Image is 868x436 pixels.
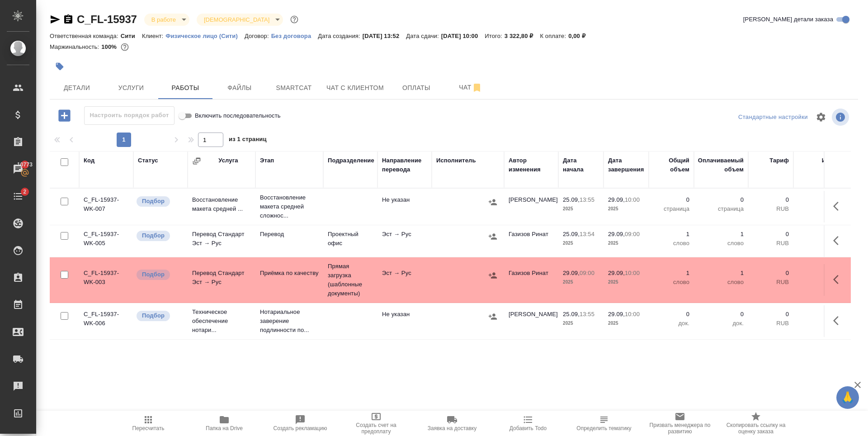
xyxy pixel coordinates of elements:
button: Назначить [486,230,500,243]
button: В работе [149,16,179,24]
p: 10:00 [625,196,640,203]
button: Доп статусы указывают на важность/срочность заказа [288,14,300,25]
td: Газизов Ринат [504,225,558,257]
p: слово [653,239,689,248]
span: Smartcat [272,82,316,94]
svg: Отписаться [472,82,482,93]
p: Нотариальное заверение подлинности по... [260,308,319,335]
p: 2025 [608,239,644,248]
div: Оплачиваемый объем [698,156,744,174]
span: 2 [18,187,32,196]
p: Ответственная команда: [50,33,121,39]
td: Восстановление макета средней ... [188,191,255,223]
p: 0 [753,230,789,239]
div: split button [736,110,810,124]
span: Файлы [218,82,261,94]
div: Можно подбирать исполнителей [136,230,183,242]
p: 0 [698,195,744,204]
p: RUB [753,204,789,213]
td: Эст → Рус [377,264,432,296]
p: 1 [698,269,744,278]
span: Работы [164,82,207,94]
button: [DEMOGRAPHIC_DATA] [201,16,272,24]
span: [PERSON_NAME] детали заказа [743,15,833,24]
p: 0,00 ₽ [568,33,592,39]
span: Посмотреть информацию [832,109,851,126]
p: RUB [798,239,839,248]
p: 1 [653,269,689,278]
span: Чат с клиентом [326,82,384,94]
td: Перевод Стандарт Эст → Рус [188,264,255,296]
p: 2025 [563,204,599,213]
div: Тариф [769,156,789,165]
div: Подразделение [328,156,374,165]
p: 0 [798,230,839,239]
span: Настроить таблицу [810,106,832,128]
p: слово [698,278,744,287]
td: C_FL-15937-WK-005 [79,225,133,257]
td: Техническое обеспечение нотари... [188,303,255,339]
p: [DATE] 13:52 [363,33,406,39]
button: Здесь прячутся важные кнопки [828,310,849,332]
span: Оплаты [395,82,438,94]
a: C_FL-15937 [77,13,137,25]
td: Эст → Рус [377,225,432,257]
td: C_FL-15937-WK-007 [79,191,133,223]
p: 25.09, [563,231,580,237]
a: Физическое лицо (Сити) [165,32,245,39]
p: Перевод [260,230,319,239]
p: RUB [753,319,789,328]
div: Можно подбирать исполнителей [136,269,183,281]
button: Добавить работу [52,106,77,125]
p: 2025 [608,278,644,287]
p: Сити [121,33,142,39]
button: Назначить [486,269,500,282]
p: 100% [101,43,119,50]
p: 29.09, [608,231,625,237]
p: К оплате: [540,33,568,39]
p: 10:00 [625,311,640,318]
p: 09:00 [580,270,594,276]
p: Подбор [142,270,165,279]
span: Чат [449,82,492,93]
div: Можно подбирать исполнителей [136,195,183,208]
p: 13:55 [580,196,594,203]
p: 0 [753,195,789,204]
td: Не указан [377,191,432,223]
p: 2025 [563,319,599,328]
p: Приёмка по качеству [260,269,319,278]
div: Этап [260,156,274,165]
p: 29.09, [563,270,580,276]
p: страница [653,204,689,213]
div: Код [84,156,94,165]
span: 10773 [12,160,38,169]
p: 29.09, [608,311,625,318]
td: Перевод Стандарт Эст → Рус [188,225,255,257]
p: 09:00 [625,231,640,237]
span: 🙏 [840,388,855,407]
button: Скопировать ссылку для ЯМессенджера [50,14,61,25]
p: 3 322,80 ₽ [505,33,540,39]
td: C_FL-15937-WK-003 [79,264,133,296]
td: [PERSON_NAME] [504,191,558,223]
p: слово [698,239,744,248]
p: 1 [653,230,689,239]
p: Маржинальность: [50,43,101,50]
p: 2025 [608,204,644,213]
p: Восстановление макета средней сложнос... [260,193,319,220]
p: 25.09, [563,196,580,203]
div: Можно подбирать исполнителей [136,310,183,322]
button: Сгруппировать [192,156,201,166]
span: Услуги [109,82,153,94]
p: RUB [798,319,839,328]
button: 0.00 RUB; [119,41,131,53]
td: Проектный офис [323,225,377,257]
p: Физическое лицо (Сити) [165,33,245,39]
div: Исполнитель [436,156,476,165]
td: C_FL-15937-WK-006 [79,305,133,337]
p: Без договора [271,33,318,39]
button: Здесь прячутся важные кнопки [828,269,849,290]
button: Добавить тэг [50,57,70,76]
div: Дата начала [563,156,599,174]
button: Здесь прячутся важные кнопки [828,230,849,251]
